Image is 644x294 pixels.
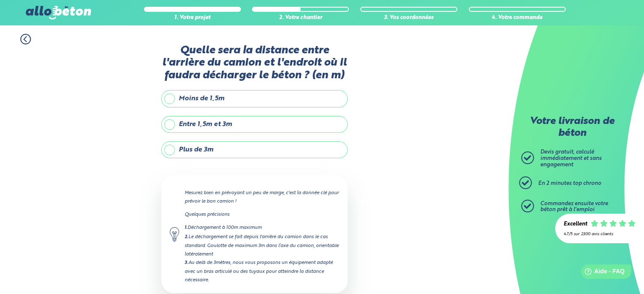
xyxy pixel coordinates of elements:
[161,90,348,107] label: Moins de 1,5m
[185,225,188,230] strong: 1.
[569,261,635,285] iframe: Help widget launcher
[185,235,188,239] strong: 2.
[540,149,602,167] span: Devis gratuit, calculé immédiatement et sans engagement
[26,6,91,19] img: allobéton
[469,15,566,21] div: 4. Votre commande
[144,15,241,21] div: 1. Votre projet
[540,201,608,213] span: Commandez ensuite votre béton prêt à l'emploi
[538,181,601,186] span: En 2 minutes top chrono
[523,116,621,139] p: Votre livraison de béton
[564,232,636,236] div: 4.7/5 sur 2300 avis clients
[185,210,339,219] p: Quelques précisions
[185,189,339,206] p: Mesurez bien en prévoyant un peu de marge, c'est la donnée clé pour prévoir le bon camion !
[185,258,339,284] div: Au delà de 3mètres, nous vous proposons un équipement adapté avec un bras articulé ou des tuyaux ...
[360,15,457,21] div: 3. Vos coordonnées
[161,141,348,158] label: Plus de 3m
[185,233,339,258] div: Le déchargement se fait depuis l'arrière du camion dans le cas standard. Goulotte de maximum 3m d...
[161,44,348,82] label: Quelle sera la distance entre l'arrière du camion et l'endroit où il faudra décharger le béton ? ...
[564,221,587,228] div: Excellent
[185,223,339,232] div: Déchargement à 100m maximum
[161,116,348,133] label: Entre 1,5m et 3m
[252,15,349,21] div: 2. Votre chantier
[185,261,188,265] strong: 3.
